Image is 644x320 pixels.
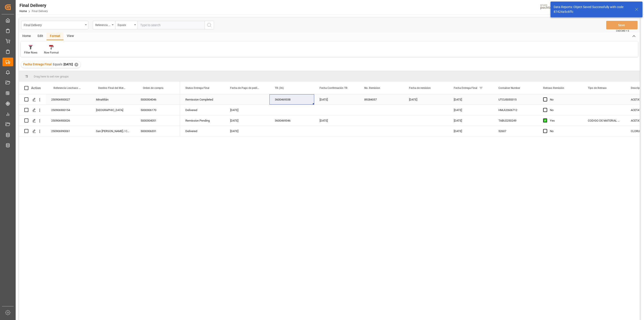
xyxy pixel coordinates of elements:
div: Final Delivery [19,2,48,9]
div: [DATE] [314,115,359,126]
input: Type to search [138,21,205,29]
span: Orden de compra [143,86,163,90]
span: Referencia Leschaco (Impo) [53,86,81,90]
div: 5000306170 [135,105,180,115]
div: [DATE] [225,115,269,126]
span: Fecha Entrega Final [23,62,52,66]
button: search button [205,21,214,29]
div: Remission Completed [180,94,225,105]
button: open menu [115,21,138,29]
span: [DATE] [64,62,73,66]
div: 250906900027 [46,94,91,105]
div: Delivered [180,126,225,136]
div: Yes [550,116,577,126]
div: UTCU5055315 [493,94,538,105]
div: ✕ [74,63,78,67]
div: 250906900154 [46,105,91,115]
span: Ctrl/CMD + S [616,29,629,32]
div: TABU2250249 [493,115,538,126]
span: TR (36) [275,86,284,90]
div: Equals [118,22,133,27]
div: [DATE] [448,126,493,136]
div: Press SPACE to select this row. [19,105,180,115]
div: Press SPACE to select this row. [19,126,180,136]
span: Status Entrega Final [185,86,209,90]
div: 89284057 [359,94,404,105]
div: 5000304051 [135,115,180,126]
div: Edit [34,32,47,40]
div: 5000304046 [135,94,180,105]
div: CODIGO DE MATERIAL EN ERROR [583,115,625,126]
div: Remission Pending [180,115,225,126]
div: San [PERSON_NAME] / CDMX [91,126,135,136]
div: No [550,94,577,105]
div: 250906990061 [46,126,91,136]
div: 3600469338 [269,94,314,105]
div: 52607 [493,126,538,136]
span: Tipo de Retraso [588,86,607,90]
div: [DATE] [225,126,269,136]
div: Press SPACE to select this row. [19,94,180,105]
span: Container Number [498,86,520,90]
button: Save [606,21,638,29]
div: Filter Rows [24,51,37,55]
div: [DATE] [404,94,448,105]
div: Action [31,86,41,90]
button: open menu [93,21,115,29]
span: Fecha de Pago de pedimento [230,86,260,90]
div: [DATE] [314,94,359,105]
div: Referencia Leschaco (Impo) [95,22,110,27]
div: Row Format [44,51,59,55]
span: Drag here to set row groups [34,75,69,78]
div: No [550,105,577,115]
div: [DATE] [448,105,493,115]
span: Fecha Entrega Final [454,86,477,90]
div: [GEOGRAPHIC_DATA] [91,105,135,115]
div: [DATE] [225,105,269,115]
span: No. Remision [364,86,380,90]
div: Final Delivery [24,22,83,28]
div: 5000306331 [135,126,180,136]
div: No [550,126,577,136]
div: Minatitlán [91,94,135,105]
button: open menu [21,21,88,29]
div: HMJU2606712 [493,105,538,115]
div: [DATE] [448,94,493,105]
div: [DATE] [448,115,493,126]
span: Fecha de remision [409,86,431,90]
span: Equals [53,62,62,66]
div: 3600469346 [269,115,314,126]
div: Press SPACE to select this row. [19,115,180,126]
span: Retraso Remisión [543,86,564,90]
span: Fecha Confirmación TR [320,86,347,90]
div: Delivered [180,105,225,115]
a: Home [19,10,27,13]
div: 250906900026 [46,115,91,126]
div: Home [19,32,34,40]
div: View [64,32,77,40]
span: Destino Final del Material [98,86,126,90]
img: pochtecaImg.jpg_1689854062.jpg [539,3,561,11]
div: Format [47,32,64,40]
div: Data Reports: Object Saved Successfully with code 87424a5c6ffc [554,5,631,14]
